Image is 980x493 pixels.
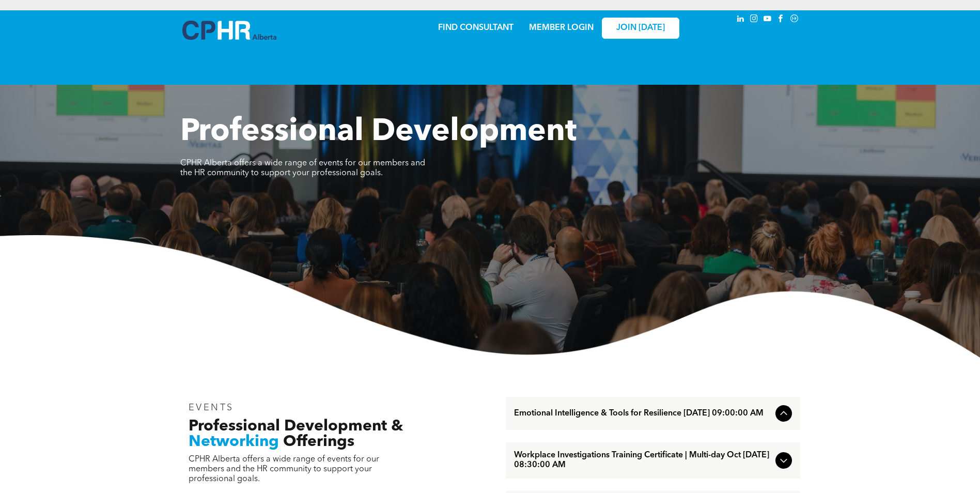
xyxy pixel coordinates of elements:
[735,13,746,27] a: linkedin
[616,23,665,33] span: JOIN [DATE]
[189,419,403,434] span: Professional Development &
[180,117,577,148] span: Professional Development
[283,434,354,450] span: Offerings
[529,24,594,32] a: MEMBER LOGIN
[438,24,514,32] a: FIND CONSULTANT
[775,13,787,27] a: facebook
[789,13,800,27] a: Social network
[514,409,771,419] span: Emotional Intelligence & Tools for Resilience [DATE] 09:00:00 AM
[180,159,425,177] span: CPHR Alberta offers a wide range of events for our members and the HR community to support your p...
[182,21,276,40] img: A blue and white logo for cp alberta
[189,403,235,412] span: EVENTS
[602,18,679,39] a: JOIN [DATE]
[749,13,760,27] a: instagram
[189,455,379,483] span: CPHR Alberta offers a wide range of events for our members and the HR community to support your p...
[514,451,771,470] span: Workplace Investigations Training Certificate | Multi-day Oct [DATE] 08:30:00 AM
[189,434,279,450] span: Networking
[762,13,773,27] a: youtube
